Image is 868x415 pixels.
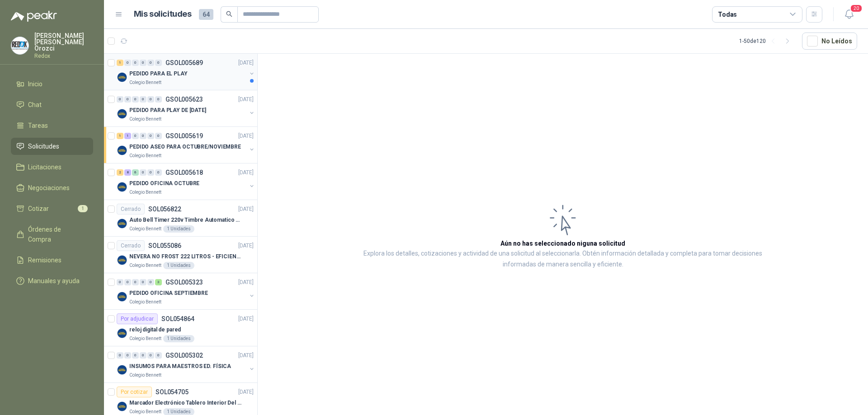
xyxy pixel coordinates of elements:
p: INSUMOS PARA MAESTROS ED. FÍSICA [129,362,231,371]
p: SOL054864 [161,316,194,322]
p: PEDIDO OFICINA SEPTIEMBRE [129,289,208,298]
div: 1 [124,133,131,139]
span: Solicitudes [28,141,59,151]
span: 1 [78,205,88,212]
div: 0 [117,279,123,285]
p: reloj digital de pared [129,326,181,334]
img: Company Logo [117,108,127,119]
p: Colegio Bennett [129,189,161,196]
div: 1 Unidades [163,225,194,233]
p: GSOL005689 [165,60,203,66]
div: 0 [147,279,154,285]
div: 0 [155,169,162,176]
p: [DATE] [238,168,254,177]
div: 0 [155,60,162,66]
h1: Mis solicitudes [134,8,192,21]
p: Marcador Electrónico Tablero Interior Del Día Del Juego Para Luchar, El Baloncesto O El Voleibol [129,399,242,407]
div: Cerrado [117,204,145,214]
div: 0 [124,279,131,285]
p: Colegio Bennett [129,116,161,123]
p: GSOL005618 [165,169,203,176]
span: Negociaciones [28,183,70,193]
div: 0 [132,60,139,66]
div: 1 Unidades [163,335,194,342]
a: Solicitudes [11,138,93,155]
div: 0 [132,133,139,139]
span: 20 [850,4,863,13]
p: GSOL005302 [165,352,203,359]
div: Cerrado [117,240,145,251]
span: 64 [199,9,213,20]
p: Colegio Bennett [129,335,161,342]
p: [DATE] [238,388,254,396]
p: [DATE] [238,351,254,360]
div: 0 [124,96,131,103]
a: 2 8 6 0 0 0 GSOL005618[DATE] Company LogoPEDIDO OFICINA OCTUBREColegio Bennett [117,167,255,196]
p: [DATE] [238,315,254,323]
p: [DATE] [238,242,254,250]
span: Órdenes de Compra [28,224,85,244]
div: 0 [140,96,146,103]
p: PEDIDO OFICINA OCTUBRE [129,179,199,188]
div: 0 [147,352,154,359]
div: 3 [155,279,162,285]
a: Manuales y ayuda [11,272,93,289]
span: Licitaciones [28,162,61,172]
img: Company Logo [11,37,28,54]
a: Remisiones [11,252,93,269]
p: [DATE] [238,278,254,287]
div: 0 [155,96,162,103]
h3: Aún no has seleccionado niguna solicitud [500,238,625,248]
div: 0 [155,133,162,139]
span: Tareas [28,121,48,131]
div: Todas [718,9,737,19]
p: Colegio Bennett [129,372,161,379]
p: [DATE] [238,132,254,140]
div: 0 [140,60,146,66]
div: 0 [124,352,131,359]
span: Remisiones [28,255,61,265]
img: Company Logo [117,255,127,266]
p: GSOL005323 [165,279,203,285]
div: 0 [132,352,139,359]
div: 0 [140,133,146,139]
a: 0 0 0 0 0 0 GSOL005623[DATE] Company LogoPEDIDO PARA PLAY DE [DATE]Colegio Bennett [117,94,255,123]
span: Cotizar [28,204,49,214]
span: Inicio [28,79,42,89]
img: Company Logo [117,401,127,412]
div: 0 [132,279,139,285]
p: Colegio Bennett [129,262,161,269]
p: SOL055086 [148,242,181,249]
p: [DATE] [238,59,254,67]
div: 0 [147,96,154,103]
div: 1 [117,133,123,139]
div: 8 [124,169,131,176]
p: Colegio Bennett [129,298,161,306]
div: 0 [140,279,146,285]
a: CerradoSOL055086[DATE] Company LogoNEVERA NO FROST 222 LITROS - EFICIENCIA ENERGETICA AColegio Be... [104,237,257,273]
div: 0 [147,133,154,139]
span: Manuales y ayuda [28,276,80,286]
div: 6 [132,169,139,176]
p: Colegio Bennett [129,225,161,233]
a: Chat [11,96,93,113]
p: GSOL005619 [165,133,203,139]
a: 0 0 0 0 0 0 GSOL005302[DATE] Company LogoINSUMOS PARA MAESTROS ED. FÍSICAColegio Bennett [117,350,255,379]
div: 1 - 50 de 120 [739,34,795,48]
div: 0 [155,352,162,359]
a: Licitaciones [11,159,93,176]
button: 20 [841,6,857,23]
p: [DATE] [238,205,254,214]
img: Company Logo [117,364,127,375]
p: Colegio Bennett [129,152,161,159]
div: Por adjudicar [117,313,158,324]
a: Cotizar1 [11,200,93,217]
div: Por cotizar [117,387,152,397]
div: 0 [124,60,131,66]
div: 0 [117,96,123,103]
p: GSOL005623 [165,96,203,103]
img: Company Logo [117,145,127,156]
p: SOL056822 [148,206,181,212]
img: Company Logo [117,72,127,83]
div: 1 Unidades [163,262,194,269]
